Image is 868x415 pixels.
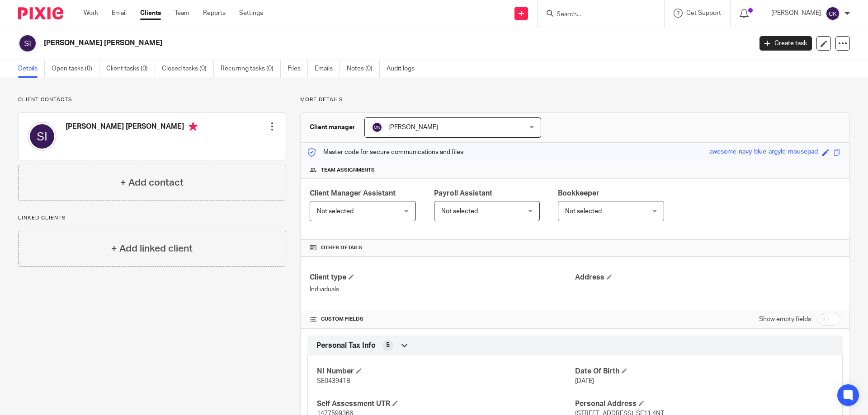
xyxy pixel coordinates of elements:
a: Settings [239,9,263,18]
span: Client Manager Assistant [310,190,396,197]
label: Show empty fields [759,315,811,324]
p: More details [300,96,850,103]
h2: [PERSON_NAME] [PERSON_NAME] [44,38,605,48]
a: Reports [203,9,226,18]
span: Get Support [686,10,721,16]
p: Master code for secure communications and files [307,148,463,157]
h4: + Add contact [120,176,184,190]
h4: Self Assessment UTR [317,399,575,409]
span: Bookkeeper [558,190,599,197]
a: Emails [315,60,340,78]
span: Not selected [441,208,478,214]
h4: CUSTOM FIELDS [310,316,575,323]
span: Team assignments [321,167,375,174]
a: Team [175,9,189,18]
a: Email [112,9,127,18]
p: [PERSON_NAME] [771,9,821,18]
h4: [PERSON_NAME] [PERSON_NAME] [66,122,198,133]
a: Client tasks (0) [106,60,155,78]
span: [DATE] [575,378,594,384]
a: Work [84,9,98,18]
h4: Client type [310,273,575,282]
span: Not selected [565,208,602,214]
span: 5 [386,341,390,350]
a: Recurring tasks (0) [221,60,281,78]
div: awesome-navy-blue-argyle-mousepad [709,147,818,158]
h3: Client manager [310,123,355,132]
a: Files [288,60,308,78]
img: Pixie [18,7,63,19]
img: svg%3E [18,34,37,53]
span: Not selected [317,208,354,214]
a: Closed tasks (0) [162,60,214,78]
span: [PERSON_NAME] [388,124,438,131]
i: Primary [189,122,198,131]
h4: Address [575,273,840,282]
h4: + Add linked client [111,242,193,256]
h4: NI Number [317,367,575,376]
h4: Date Of Birth [575,367,833,376]
img: svg%3E [28,122,57,151]
a: Create task [759,36,812,51]
input: Search [556,11,637,19]
a: Clients [140,9,161,18]
p: Individuals [310,285,575,294]
span: Payroll Assistant [434,190,492,197]
p: Client contacts [18,96,286,103]
a: Details [18,60,45,78]
a: Audit logs [387,60,421,78]
h4: Personal Address [575,399,833,409]
a: Notes (0) [347,60,380,78]
p: Linked clients [18,214,286,222]
span: Other details [321,244,362,252]
span: Personal Tax Info [316,341,376,350]
a: Open tasks (0) [52,60,99,78]
img: svg%3E [826,6,840,21]
img: svg%3E [372,122,382,133]
span: SE043941B [317,378,350,384]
